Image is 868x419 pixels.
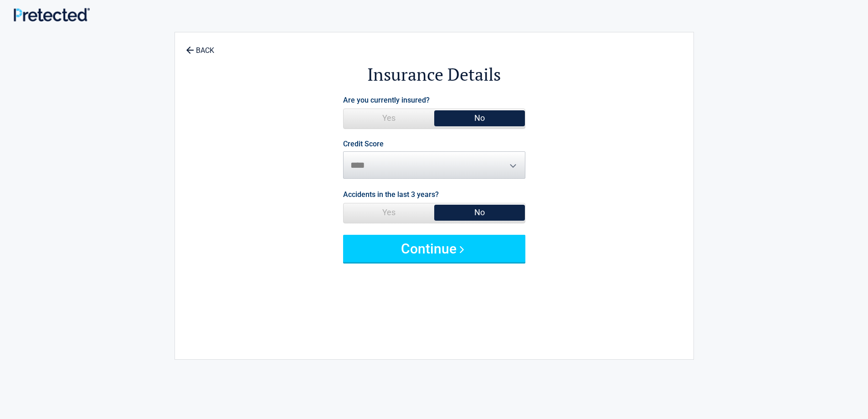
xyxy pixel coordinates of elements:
span: Yes [344,203,434,222]
label: Are you currently insured? [343,94,430,106]
label: Accidents in the last 3 years? [343,188,439,201]
span: No [434,203,525,222]
button: Continue [343,235,525,262]
img: Main Logo [14,8,90,21]
span: No [434,109,525,127]
label: Credit Score [343,140,384,148]
h2: Insurance Details [225,63,643,86]
span: Yes [344,109,434,127]
a: BACK [184,38,216,54]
